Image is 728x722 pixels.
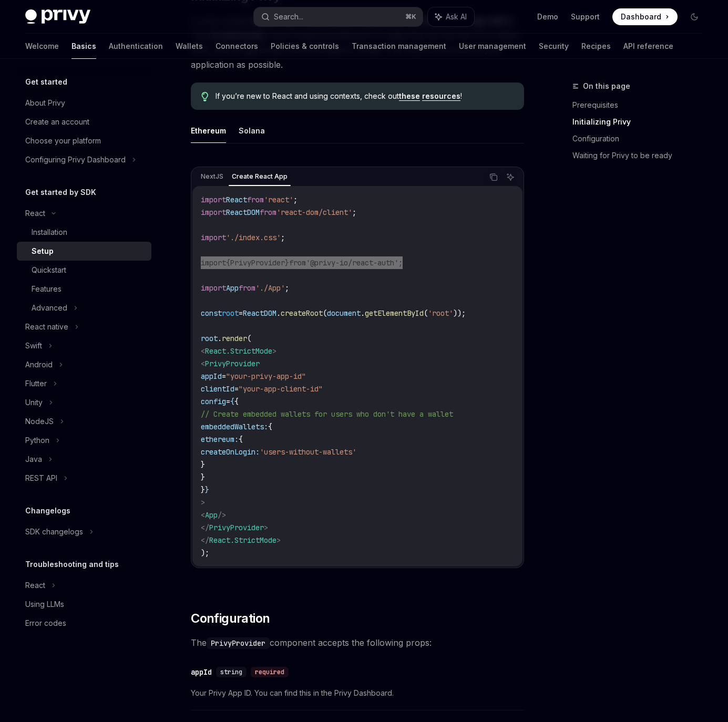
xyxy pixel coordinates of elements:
a: Setup [17,242,151,261]
span: PrivyProvider [209,523,264,532]
button: Toggle dark mode [686,8,703,25]
span: from [289,258,306,267]
a: Authentication [109,34,163,59]
span: config [201,397,226,406]
div: Setup [32,245,54,257]
span: App [226,283,239,293]
button: Ethereum [191,118,226,143]
span: App [205,510,218,520]
span: = [222,372,226,381]
div: NextJS [198,170,227,183]
span: < [201,346,205,356]
div: required [251,667,289,677]
span: The component accepts the following props: [191,635,524,650]
span: { [226,258,230,267]
button: Solana [239,118,265,143]
span: 'root' [428,308,453,318]
span: </ [201,535,209,545]
span: createRoot [281,308,323,318]
span: const [201,308,222,318]
span: ⌘ K [405,13,416,21]
div: Python [25,434,49,447]
span: ); [201,548,209,558]
a: User management [459,34,526,59]
span: Ask AI [446,12,467,22]
span: { [234,397,239,406]
span: } [285,258,289,267]
span: import [201,258,226,267]
h5: Get started by SDK [25,186,96,199]
div: REST API [25,472,57,484]
div: Java [25,453,42,466]
a: Initializing Privy [572,114,711,130]
span: './App' [255,283,285,293]
span: 'users-without-wallets' [260,447,356,457]
button: Search...⌘K [254,7,423,26]
span: } [201,460,205,469]
span: root [201,334,218,343]
span: < [201,359,205,368]
span: document [327,308,361,318]
span: import [201,195,226,204]
a: Connectors [216,34,258,59]
a: Security [539,34,569,59]
span: </ [201,523,209,532]
div: Create an account [25,116,89,128]
span: } [205,485,209,494]
span: root [222,308,239,318]
span: > [201,498,205,507]
div: NodeJS [25,415,54,428]
span: from [239,283,255,293]
span: appId [201,372,222,381]
span: . [361,308,365,318]
span: /> [218,510,226,520]
h5: Changelogs [25,504,70,517]
a: Create an account [17,112,151,131]
h5: Get started [25,76,67,88]
span: = [226,397,230,406]
span: ( [323,308,327,318]
span: ReactDOM [226,208,260,217]
span: 'react' [264,195,293,204]
div: Advanced [32,302,67,314]
a: Dashboard [612,8,678,25]
div: SDK changelogs [25,525,83,538]
span: // Create embedded wallets for users who don't have a wallet [201,409,453,419]
span: ( [247,334,251,343]
span: PrivyProvider [205,359,260,368]
a: these [399,91,420,101]
span: PrivyProvider [230,258,285,267]
div: Installation [32,226,67,239]
div: Search... [274,11,303,23]
a: About Privy [17,94,151,112]
div: Using LLMs [25,598,64,611]
a: Features [17,280,151,298]
span: string [220,668,242,676]
span: } [201,472,205,482]
span: 'react-dom/client' [276,208,352,217]
span: { [268,422,272,431]
span: import [201,208,226,217]
a: Choose your platform [17,131,151,150]
a: Prerequisites [572,97,711,114]
span: ; [352,208,356,217]
a: Using LLMs [17,595,151,614]
span: If you’re new to React and using contexts, check out ! [216,91,514,101]
span: { [230,397,234,406]
span: < [201,510,205,520]
span: > [276,535,281,545]
a: Basics [71,34,96,59]
span: clientId [201,384,234,394]
span: > [264,523,268,532]
span: import [201,283,226,293]
span: ( [424,308,428,318]
span: Configuration [191,610,270,627]
a: Error codes [17,614,151,633]
span: Your Privy App ID. You can find this in the Privy Dashboard. [191,687,524,699]
a: Installation [17,223,151,242]
span: . [218,334,222,343]
a: resources [422,91,460,101]
a: Quickstart [17,261,151,280]
span: ; [398,258,403,267]
h5: Troubleshooting and tips [25,558,119,571]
